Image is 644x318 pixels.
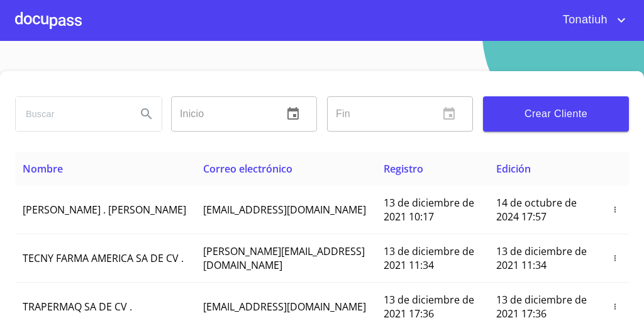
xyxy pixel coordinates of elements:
button: Crear Cliente [483,96,629,132]
span: Crear Cliente [493,105,619,123]
input: search [16,97,126,131]
span: TRAPERMAQ SA DE CV . [23,300,132,314]
span: 13 de diciembre de 2021 11:34 [384,244,474,272]
span: [EMAIL_ADDRESS][DOMAIN_NAME] [203,203,366,217]
span: Nombre [23,162,63,176]
button: Search [131,99,162,129]
span: Tonatiuh [553,10,614,30]
span: [PERSON_NAME] . [PERSON_NAME] [23,203,186,217]
span: [EMAIL_ADDRESS][DOMAIN_NAME] [203,300,366,314]
span: [PERSON_NAME][EMAIL_ADDRESS][DOMAIN_NAME] [203,244,365,272]
span: 13 de diciembre de 2021 11:34 [496,244,587,272]
span: Correo electrónico [203,162,292,176]
span: Edición [496,162,531,176]
span: Registro [384,162,423,176]
span: 13 de diciembre de 2021 10:17 [384,196,474,224]
button: account of current user [553,10,629,30]
span: TECNY FARMA AMERICA SA DE CV . [23,251,184,265]
span: 14 de octubre de 2024 17:57 [496,196,577,224]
